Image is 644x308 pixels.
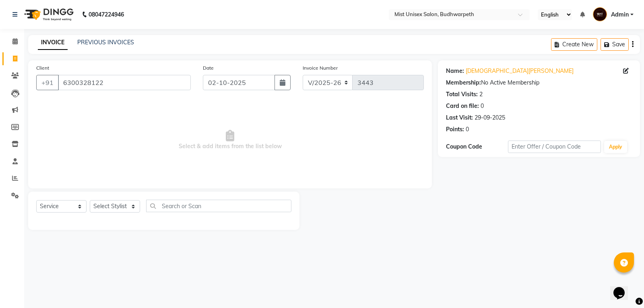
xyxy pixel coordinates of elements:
[481,102,484,110] div: 0
[36,75,59,90] button: +91
[146,200,291,212] input: Search or Scan
[38,35,68,50] a: INVOICE
[611,10,629,19] span: Admin
[77,39,134,46] a: PREVIOUS INVOICES
[466,67,574,75] a: [DEMOGRAPHIC_DATA][PERSON_NAME]
[551,38,597,51] button: Create New
[508,141,601,153] input: Enter Offer / Coupon Code
[446,143,508,151] div: Coupon Code
[446,79,632,87] div: No Active Membership
[21,3,76,26] img: logo
[89,3,124,26] b: 08047224946
[446,90,478,99] div: Total Visits:
[479,90,483,99] div: 2
[593,7,607,21] img: Admin
[604,141,627,153] button: Apply
[446,67,464,75] div: Name:
[203,64,214,72] label: Date
[610,276,636,300] iframe: chat widget
[446,125,464,134] div: Points:
[446,79,481,87] div: Membership:
[36,100,424,180] span: Select & add items from the list below
[446,114,473,122] div: Last Visit:
[303,64,338,72] label: Invoice Number
[601,38,629,51] button: Save
[446,102,479,110] div: Card on file:
[466,125,469,134] div: 0
[58,75,191,90] input: Search by Name/Mobile/Email/Code
[475,114,505,122] div: 29-09-2025
[36,64,49,72] label: Client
